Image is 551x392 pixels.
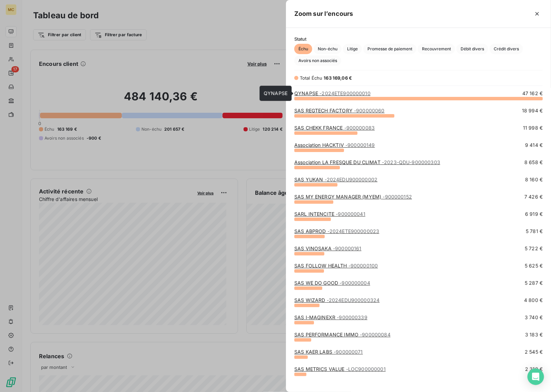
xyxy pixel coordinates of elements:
span: 11 998 € [523,124,543,131]
span: - 900000041 [336,211,365,217]
a: SAS FOLLOW HEALTH [294,263,378,269]
span: 1 423 € [525,383,543,390]
h5: Zoom sur l’encours [294,9,353,19]
span: 2 310 € [525,366,543,373]
a: Association HACKTIV [294,142,375,148]
button: Non-échu [314,44,342,54]
a: SAS CHEKK FRANCE [294,125,375,131]
a: Association LA FRESQUE DU CLIMAT [294,159,440,165]
span: - 900000060 [354,108,385,113]
span: 4 800 € [524,297,543,304]
span: - 2024ETE900000023 [327,228,380,234]
span: 5 287 € [525,280,543,287]
button: Recouvrement [418,44,455,54]
a: SAS WIZARD [294,297,380,303]
span: - 900000004 [340,280,370,286]
a: SAS METRICS VALUE [294,366,386,372]
span: 3 183 € [525,331,543,338]
span: - 900000083 [344,125,375,131]
span: 2 545 € [525,349,543,355]
span: 5 722 € [525,245,543,252]
div: Open Intercom Messenger [528,369,544,385]
a: SAS MY ENERGY MANAGER (MYEM) [294,194,412,200]
span: - 900000084 [360,332,391,338]
a: SAS YUKAN [294,177,377,182]
span: - 2024ETE900000010 [319,90,371,96]
button: Crédit divers [490,44,523,54]
span: - 900000152 [383,194,412,200]
a: QYNAPSE [294,90,371,96]
span: Statut [294,36,543,42]
span: 5 781 € [526,228,543,235]
span: - 900000161 [333,245,362,251]
span: 9 414 € [525,142,543,149]
span: Total Échu [300,75,323,81]
span: - 2024EDU900000324 [327,297,380,303]
a: SARL INTENCITE [294,211,365,217]
span: - 2023-QDU-900000303 [382,159,440,165]
button: Débit divers [456,44,488,54]
span: - 900000100 [348,263,378,269]
span: 7 426 € [524,193,543,200]
span: 18 994 € [522,107,543,114]
span: - 900000339 [337,314,367,320]
button: Promesse de paiement [363,44,416,54]
button: Échu [294,44,312,54]
a: SAS I-MAGINEXR [294,314,367,320]
button: Litige [343,44,362,54]
span: 47 162 € [522,90,543,97]
a: SAS REGTECH FACTORY [294,108,385,113]
span: - 900000149 [345,142,375,148]
div: grid [286,90,551,384]
button: Avoirs non associés [294,56,341,66]
span: 5 625 € [525,262,543,269]
a: SAS KAER LABS [294,349,363,355]
span: 8 658 € [524,159,543,166]
a: SAS DRIVEWIN [294,383,361,389]
a: SAS WE DO GOOD [294,280,370,286]
span: QYNAPSE [264,90,288,96]
span: 163 169,06 € [324,75,352,81]
a: SAS VINOSAKA [294,245,361,251]
span: - LOC900000001 [346,366,386,372]
span: 8 160 € [525,176,543,183]
span: 3 740 € [525,314,543,321]
a: SAS PERFORMANCE IMMO [294,332,391,338]
a: SAS ABPROD [294,228,379,234]
span: - 900000071 [334,349,363,355]
span: 6 919 € [525,211,543,218]
span: - 900000139 [332,383,361,389]
span: - 2024EDU900000002 [325,177,378,182]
